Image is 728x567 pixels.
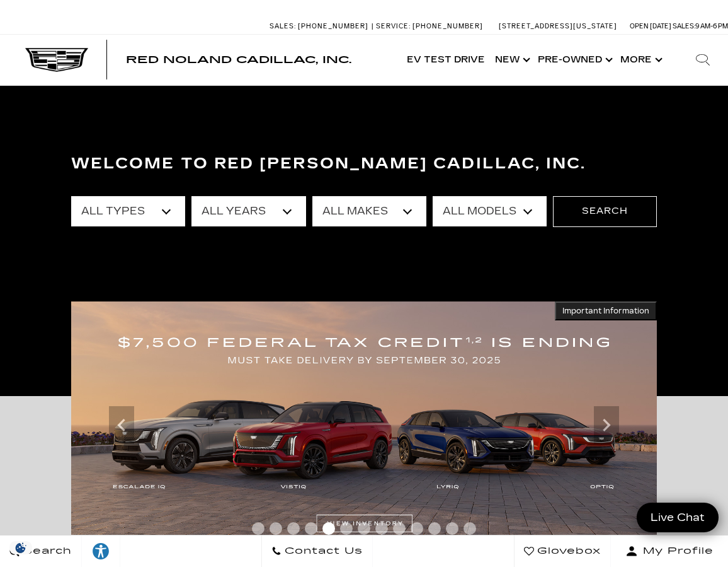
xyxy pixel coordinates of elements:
[428,522,441,535] span: Go to slide 11
[322,522,335,535] span: Go to slide 5
[678,35,728,85] div: Search
[126,55,351,65] a: Red Noland Cadillac, Inc.
[109,406,134,444] div: Previous
[6,541,35,554] img: Opt-Out Icon
[261,535,373,567] a: Contact Us
[376,22,411,30] span: Service:
[638,542,714,560] span: My Profile
[375,522,388,535] span: Go to slide 8
[611,535,728,567] button: Open user profile menu
[464,522,476,535] span: Go to slide 13
[644,510,711,525] span: Live Chat
[412,22,483,30] span: [PHONE_NUMBER]
[71,301,657,549] img: $7,500 FEDERAL TAX CREDIT IS ENDING
[252,522,264,535] span: Go to slide 1
[25,48,88,72] img: Cadillac Dark Logo with Cadillac White Text
[71,151,657,177] h3: Welcome to Red [PERSON_NAME] Cadillac, Inc.
[514,535,611,567] a: Glovebox
[393,522,406,535] span: Go to slide 9
[555,301,657,320] button: Important Information
[270,522,282,535] span: Go to slide 2
[305,522,317,535] span: Go to slide 4
[298,22,368,30] span: [PHONE_NUMBER]
[433,196,547,226] select: Filter by model
[533,35,615,85] a: Pre-Owned
[695,22,728,30] span: 9 AM-6 PM
[126,54,351,66] span: Red Noland Cadillac, Inc.
[499,22,617,30] a: [STREET_ADDRESS][US_STATE]
[282,542,363,560] span: Contact Us
[82,542,120,561] div: Explore your accessibility options
[534,542,601,560] span: Glovebox
[594,406,619,444] div: Next
[191,196,305,226] select: Filter by year
[270,22,296,30] span: Sales:
[553,196,657,226] button: Search
[270,23,372,30] a: Sales: [PHONE_NUMBER]
[402,35,490,85] a: EV Test Drive
[287,522,300,535] span: Go to slide 3
[71,196,185,226] select: Filter by type
[630,22,671,30] span: Open [DATE]
[562,306,649,316] span: Important Information
[312,196,426,226] select: Filter by make
[81,207,81,208] a: Accessible Carousel
[411,522,423,535] span: Go to slide 10
[637,503,719,532] a: Live Chat
[20,542,72,560] span: Search
[6,541,35,554] section: Click to Open Cookie Consent Modal
[490,35,533,85] a: New
[615,35,665,85] button: More
[446,522,458,535] span: Go to slide 12
[340,522,353,535] span: Go to slide 6
[358,522,370,535] span: Go to slide 7
[372,23,486,30] a: Service: [PHONE_NUMBER]
[82,535,120,567] a: Explore your accessibility options
[673,22,695,30] span: Sales:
